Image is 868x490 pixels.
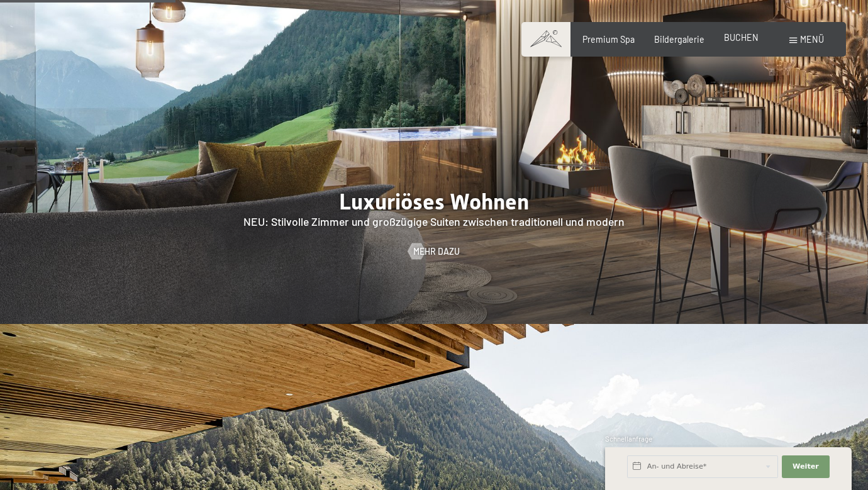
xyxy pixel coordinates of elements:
a: Premium Spa [582,34,635,45]
a: BUCHEN [724,32,759,43]
span: Menü [800,34,824,45]
span: Weiter [793,462,819,472]
span: Schnellanfrage [605,435,652,443]
a: Bildergalerie [654,34,704,45]
a: Mehr dazu [408,245,460,258]
button: Weiter [782,455,830,478]
span: Mehr dazu [413,245,460,258]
